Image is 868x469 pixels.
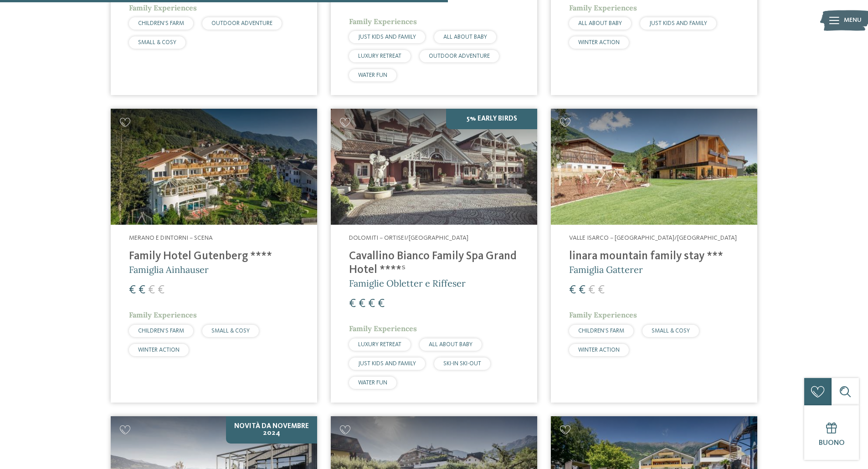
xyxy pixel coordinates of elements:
[429,342,473,348] span: ALL ABOUT BABY
[578,20,622,26] span: ALL ABOUT BABY
[129,235,213,241] span: Merano e dintorni – Scena
[443,34,487,40] span: ALL ABOUT BABY
[569,250,739,263] h4: linara mountain family stay ***
[378,298,385,310] span: €
[349,277,466,289] span: Famiglie Obletter e Riffeser
[158,284,164,296] span: €
[129,3,197,12] span: Family Experiences
[804,405,859,460] a: Buono
[139,284,145,296] span: €
[551,109,757,225] img: Cercate un hotel per famiglie? Qui troverete solo i migliori!
[569,264,643,275] span: Famiglia Gatterer
[211,20,272,26] span: OUTDOOR ADVENTURE
[211,328,250,334] span: SMALL & COSY
[331,109,537,402] a: Cercate un hotel per famiglie? Qui troverete solo i migliori! 5% Early Birds Dolomiti – Ortisei/[...
[569,284,576,296] span: €
[578,328,624,334] span: CHILDREN’S FARM
[578,40,620,45] span: WINTER ACTION
[358,342,401,348] span: LUXURY RETREAT
[819,439,845,447] span: Buono
[138,20,184,26] span: CHILDREN’S FARM
[358,53,401,59] span: LUXURY RETREAT
[111,109,317,225] img: Family Hotel Gutenberg ****
[598,284,605,296] span: €
[649,20,707,26] span: JUST KIDS AND FAMILY
[129,310,197,319] span: Family Experiences
[358,72,387,78] span: WATER FUN
[349,235,468,241] span: Dolomiti – Ortisei/[GEOGRAPHIC_DATA]
[129,264,209,275] span: Famiglia Ainhauser
[429,53,490,59] span: OUTDOOR ADVENTURE
[138,347,180,353] span: WINTER ACTION
[578,347,620,353] span: WINTER ACTION
[368,298,375,310] span: €
[358,380,387,386] span: WATER FUN
[349,298,356,310] span: €
[138,328,184,334] span: CHILDREN’S FARM
[148,284,155,296] span: €
[111,109,317,402] a: Cercate un hotel per famiglie? Qui troverete solo i migliori! Merano e dintorni – Scena Family Ho...
[359,298,365,310] span: €
[579,284,586,296] span: €
[358,34,416,40] span: JUST KIDS AND FAMILY
[588,284,595,296] span: €
[349,250,519,277] h4: Cavallino Bianco Family Spa Grand Hotel ****ˢ
[652,328,690,334] span: SMALL & COSY
[358,361,416,367] span: JUST KIDS AND FAMILY
[443,361,481,367] span: SKI-IN SKI-OUT
[569,3,637,12] span: Family Experiences
[138,40,176,45] span: SMALL & COSY
[569,235,737,241] span: Valle Isarco – [GEOGRAPHIC_DATA]/[GEOGRAPHIC_DATA]
[349,17,417,26] span: Family Experiences
[551,109,757,402] a: Cercate un hotel per famiglie? Qui troverete solo i migliori! Valle Isarco – [GEOGRAPHIC_DATA]/[G...
[349,324,417,333] span: Family Experiences
[129,284,136,296] span: €
[569,310,637,319] span: Family Experiences
[331,109,537,225] img: Family Spa Grand Hotel Cavallino Bianco ****ˢ
[129,250,299,263] h4: Family Hotel Gutenberg ****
